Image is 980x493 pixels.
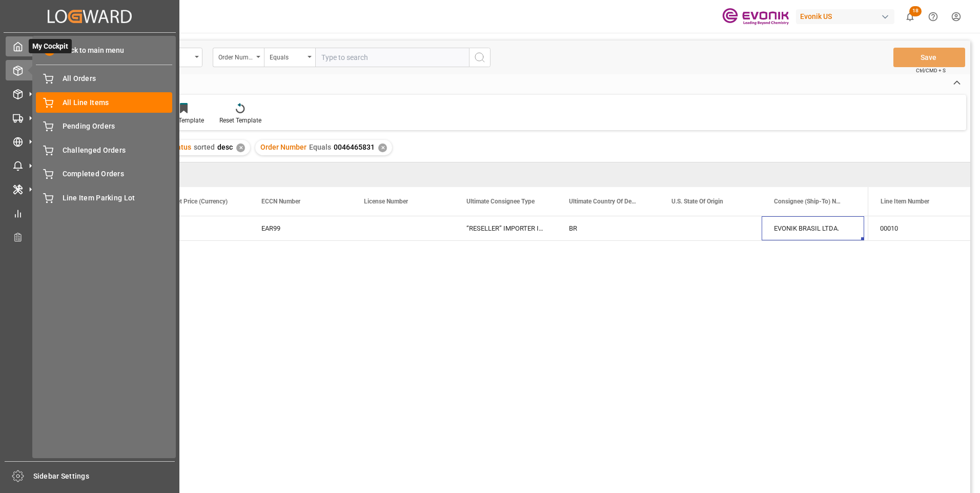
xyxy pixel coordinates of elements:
a: My Reports [6,203,174,223]
div: “RESELLER” IMPORTER IDENTIFICATION NO.: None B/L INSTRUCTIONS: Original BOL released at destinati... [454,216,557,240]
div: EVONIK BRASIL LTDA. [762,216,864,240]
div: Equals [270,50,304,62]
span: All Orders [63,73,173,84]
a: Challenged Orders [36,140,172,160]
span: Back to main menu [55,45,124,56]
button: search button [469,48,491,67]
a: Transport Planner [6,227,174,247]
a: Line Item Parking Lot [36,188,172,208]
a: All Line Items [36,92,172,112]
div: Order Number [218,50,253,62]
span: All Line Items [63,97,173,108]
span: desc [217,143,233,151]
a: Pending Orders [36,116,172,136]
div: Evonik US [796,9,894,24]
button: open menu [213,48,264,67]
span: Ctrl/CMD + S [916,67,946,74]
a: All Orders [36,69,172,89]
span: Challenged Orders [63,145,173,156]
button: Help Center [922,5,945,28]
button: show 18 new notifications [899,5,922,28]
div: BR [557,216,659,240]
div: Press SPACE to select this row. [868,216,970,241]
span: Ultimate Country Of Destination [569,198,638,205]
span: Completed Orders [63,169,173,179]
span: Line Item Parking Lot [63,193,173,203]
div: EST MUNICIPAL 1156;SALA EVONIK PT. M. A B C [864,216,967,240]
div: 00010 [868,216,970,240]
span: Equals [309,143,331,151]
span: Item Net Price (Currency) [159,198,228,205]
span: My Cockpit [29,39,72,53]
img: Evonik-brand-mark-Deep-Purple-RGB.jpeg_1700498283.jpeg [722,8,789,26]
span: Consignee (Ship-To) Name [774,198,843,205]
span: U.S. State Of Origin [671,198,723,205]
span: 0046465831 [334,143,375,151]
button: open menu [264,48,315,67]
div: Reset Template [219,116,261,125]
div: EAR99 [261,217,339,240]
button: Evonik US [796,7,899,26]
span: 18 [909,6,922,16]
span: Ultimate Consignee Type [466,198,535,205]
span: Sidebar Settings [33,471,175,482]
span: Line Item Number [881,198,929,205]
span: License Number [364,198,408,205]
div: ✕ [236,143,245,152]
div: Save Template [164,116,204,125]
div: USD [147,216,249,240]
span: Order Number [260,143,307,151]
input: Type to search [315,48,469,67]
div: ✕ [378,143,387,152]
a: Completed Orders [36,164,172,184]
span: ECCN Number [261,198,300,205]
span: sorted [194,143,215,151]
button: Save [893,48,965,67]
a: My CockpitMy Cockpit [6,36,174,56]
span: Pending Orders [63,121,173,132]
